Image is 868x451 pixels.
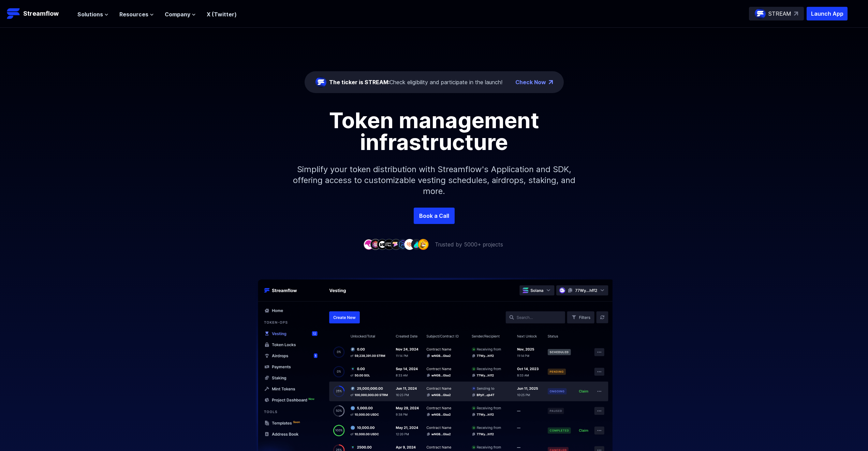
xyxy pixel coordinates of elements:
p: Streamflow [23,9,59,18]
a: STREAM [749,7,804,20]
img: company-1 [363,239,374,250]
button: Resources [119,10,154,18]
img: streamflow-logo-circle.png [755,8,766,19]
p: Simplify your token distribution with Streamflow's Application and SDK, offering access to custom... [288,153,581,208]
span: The ticker is STREAM: [329,79,389,86]
a: X (Twitter) [207,11,237,18]
img: top-right-arrow.svg [794,12,798,16]
a: Streamflow [7,7,71,20]
img: Streamflow Logo [7,7,20,20]
button: Launch App [807,7,848,20]
span: Solutions [77,10,103,18]
img: company-5 [391,239,401,250]
img: company-7 [404,239,415,250]
img: streamflow-logo-circle.png [315,77,326,88]
div: Check eligibility and participate in the launch! [329,78,502,86]
img: company-3 [377,239,388,250]
h1: Token management infrastructure [281,109,588,153]
span: Resources [119,10,148,18]
img: company-2 [370,239,381,250]
button: Company [165,10,196,18]
button: Solutions [77,10,108,18]
img: company-4 [384,239,395,250]
a: Book a Call [414,208,455,224]
img: company-8 [411,239,422,250]
img: top-right-arrow.png [549,80,553,84]
p: Trusted by 5000+ projects [435,240,503,249]
a: Check Now [515,78,546,86]
p: STREAM [768,10,791,18]
span: Company [165,10,190,18]
img: company-9 [418,239,429,250]
img: company-6 [397,239,408,250]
